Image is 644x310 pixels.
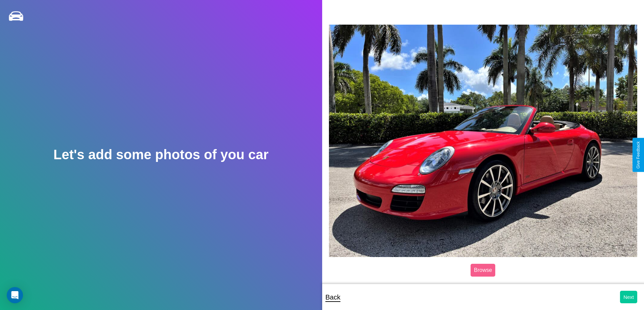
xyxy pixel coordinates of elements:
[636,141,641,169] div: Give Feedback
[7,287,23,303] div: Open Intercom Messenger
[326,291,340,303] p: Back
[329,25,638,257] img: posted
[620,291,637,303] button: Next
[53,147,268,162] h2: Let's add some photos of you car
[471,264,495,277] label: Browse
